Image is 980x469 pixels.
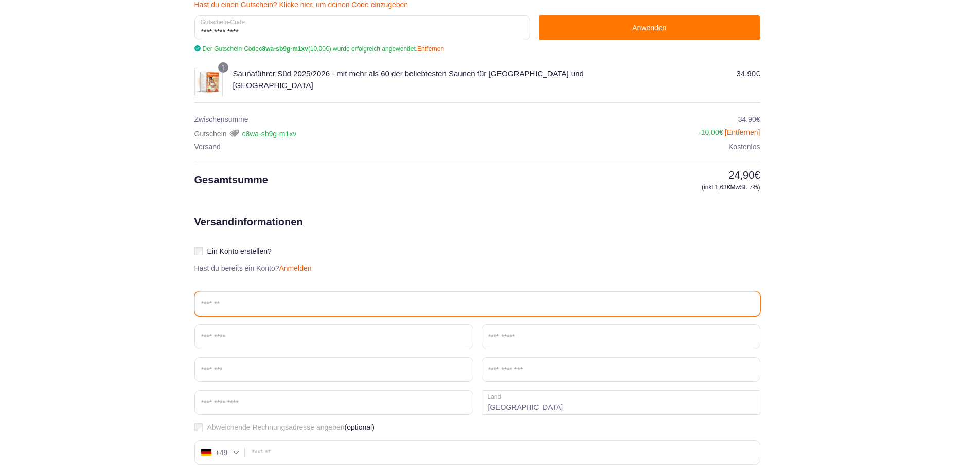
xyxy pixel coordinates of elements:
span: € [326,45,329,53]
span: Gutschein [194,130,297,138]
input: Ein Konto erstellen? [194,247,203,255]
div: Der Gutschein-Code ( ) wurde erfolgreich angewendet. [194,44,760,54]
button: Anwenden [539,15,760,40]
input: Abweichende Rechnungsadresse angeben(optional) [194,423,203,431]
span: 1 [221,64,225,72]
span: € [756,115,760,124]
span: Zwischensumme [194,115,248,124]
span: Versand [194,143,221,151]
h2: Versandinformationen [194,214,303,291]
span: 1,63 [715,184,730,191]
td: - [591,126,760,141]
span: € [727,184,730,191]
span: € [756,69,760,78]
span: € [719,128,723,136]
span: Ein Konto erstellen? [207,247,272,255]
span: (optional) [344,423,374,432]
bdi: 34,90 [738,115,760,124]
span: Saunaführer Süd 2025/2026 - mit mehr als 60 der beliebtesten Saunen für [GEOGRAPHIC_DATA] und [GE... [233,69,584,90]
span: € [754,169,760,181]
a: Entfernen [417,45,444,53]
div: +49 [216,449,228,456]
span: c8wa-sb9g-m1xv [242,130,296,138]
strong: c8wa-sb9g-m1xv [259,45,308,53]
small: (inkl. MwSt. 7%) [596,183,760,192]
bdi: 24,90 [728,169,760,181]
span: 10,00 [701,128,723,136]
a: Anmelden [279,264,312,272]
label: Abweichende Rechnungsadresse angeben [194,423,760,432]
strong: [GEOGRAPHIC_DATA] [482,390,760,415]
span: Gesamtsumme [194,174,268,185]
img: Saunaführer Süd 2025/2026 - mit mehr als 60 der beliebtesten Saunen für Baden-Württemberg und Bayern [194,68,223,96]
a: Gutschein c8wa-sb9g-m1xv entfernen [725,128,760,136]
bdi: 10,00 [310,45,329,53]
a: Hast du einen Gutschein? Klicke hier, um deinen Code einzugeben [194,1,408,9]
p: Hast du bereits ein Konto? [190,264,316,273]
span: Kostenlos [728,143,760,151]
bdi: 34,90 [737,69,760,78]
div: Germany (Deutschland): +49 [195,441,245,464]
